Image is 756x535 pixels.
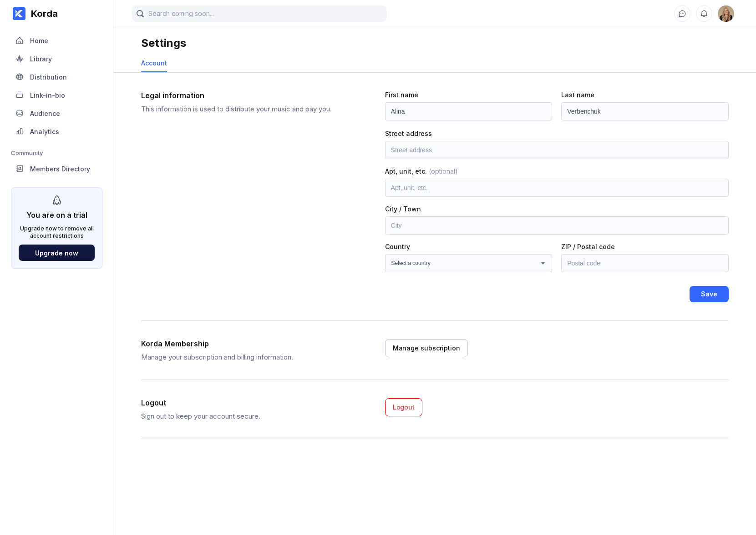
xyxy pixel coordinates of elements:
[11,160,102,178] a: Members Directory
[718,5,734,22] div: Alina Verbenchuk
[385,339,468,357] button: Manage subscription
[30,55,52,63] div: Library
[11,50,102,68] a: Library
[385,216,729,235] input: City
[30,165,90,173] div: Members Directory
[385,91,553,99] div: First name
[141,398,366,407] div: Logout
[141,412,370,420] div: Sign out to keep your account secure.
[561,102,729,120] input: Last name
[11,86,102,105] a: Link-in-bio
[141,105,370,113] div: This information is used to distribute your music and pay you.
[385,398,423,416] button: Logout
[385,130,729,137] div: Street address
[30,73,67,81] div: Distribution
[701,290,717,299] div: Save
[11,149,102,156] div: Community
[19,245,95,261] button: Upgrade now
[427,167,458,175] span: (optional)
[30,128,59,135] div: Analytics
[26,206,87,220] div: You are on a trial
[385,243,553,250] div: Country
[385,167,729,175] div: Apt, unit, etc.
[30,110,60,117] div: Audience
[132,5,387,22] input: Search coming soon...
[35,249,78,257] div: Upgrade now
[561,243,729,250] div: ZIP / Postal code
[385,102,553,120] input: First name
[11,123,102,141] a: Analytics
[393,344,460,353] div: Manage subscription
[19,225,95,239] div: Upgrade now to remove all account restrictions
[141,353,370,361] div: Manage your subscription and billing information.
[30,91,65,99] div: Link-in-bio
[141,59,167,67] div: Account
[385,141,729,159] input: Street address
[141,339,366,348] div: Korda Membership
[141,91,366,100] div: Legal information
[718,5,734,22] img: 160x160
[385,205,729,213] div: City / Town
[690,286,729,302] button: Save
[11,105,102,123] a: Audience
[25,8,58,19] div: Korda
[141,36,186,50] div: Settings
[141,55,167,72] a: Account
[561,254,729,272] input: Postal code
[385,179,729,197] input: Apt, unit, etc.
[11,68,102,86] a: Distribution
[11,32,102,50] a: Home
[561,91,729,99] div: Last name
[393,403,415,412] div: Logout
[30,37,48,45] div: Home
